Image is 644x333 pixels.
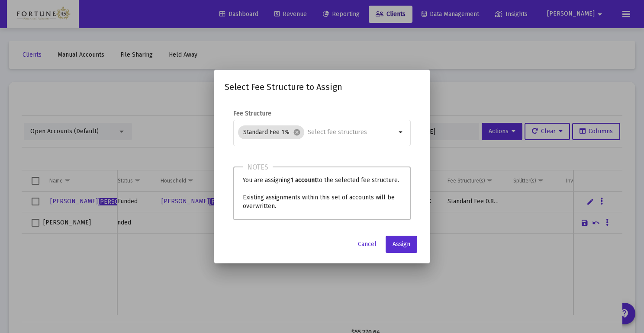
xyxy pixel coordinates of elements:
[396,127,406,138] mat-icon: arrow_drop_down
[225,80,419,94] h2: Select Fee Structure to Assign
[386,236,417,253] button: Assign
[290,176,317,184] b: 1 account
[358,240,377,248] span: Cancel
[238,125,304,139] mat-chip: Standard Fee 1%
[293,128,301,136] mat-icon: cancel
[238,124,396,141] mat-chip-list: Selection
[393,240,410,248] span: Assign
[308,129,396,136] input: Select fee structures
[243,161,273,173] h3: Notes
[233,110,271,117] label: Fee Structure
[351,236,383,253] button: Cancel
[233,166,411,220] div: You are assigning to the selected fee structure. Existing assignments within this set of accounts...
